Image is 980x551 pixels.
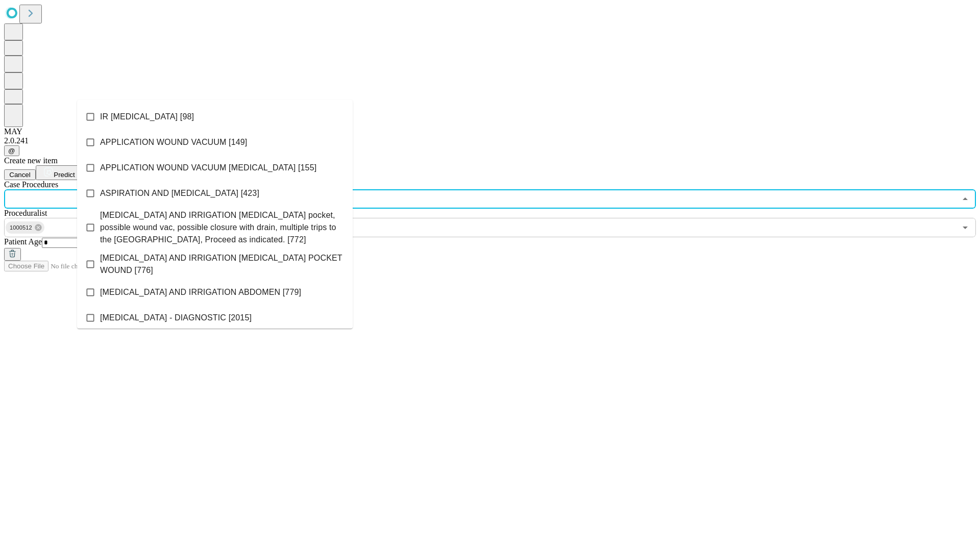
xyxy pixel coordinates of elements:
span: Create new item [4,156,58,165]
span: Proceduralist [4,209,47,217]
button: @ [4,145,19,156]
span: Patient Age [4,237,42,246]
span: Cancel [9,171,31,179]
span: [MEDICAL_DATA] AND IRRIGATION [MEDICAL_DATA] POCKET WOUND [776] [100,252,345,277]
span: APPLICATION WOUND VACUUM [MEDICAL_DATA] [155] [100,162,316,174]
span: ASPIRATION AND [MEDICAL_DATA] [423] [100,187,259,199]
span: [MEDICAL_DATA] - DIAGNOSTIC [2015] [100,312,252,324]
span: Scheduled Procedure [4,180,58,189]
span: IR [MEDICAL_DATA] [98] [100,111,194,123]
button: Close [958,192,972,206]
span: [MEDICAL_DATA] AND IRRIGATION ABDOMEN [779] [100,286,301,298]
div: 1000512 [6,221,44,234]
span: 1000512 [6,222,36,234]
button: Cancel [4,169,36,180]
button: Predict [36,165,83,180]
button: Open [958,220,972,235]
div: 2.0.241 [4,136,976,145]
span: [MEDICAL_DATA] AND IRRIGATION [MEDICAL_DATA] pocket, possible wound vac, possible closure with dr... [100,209,345,246]
div: MAY [4,127,976,136]
span: Predict [54,171,75,179]
span: APPLICATION WOUND VACUUM [149] [100,136,247,148]
span: @ [8,147,15,155]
